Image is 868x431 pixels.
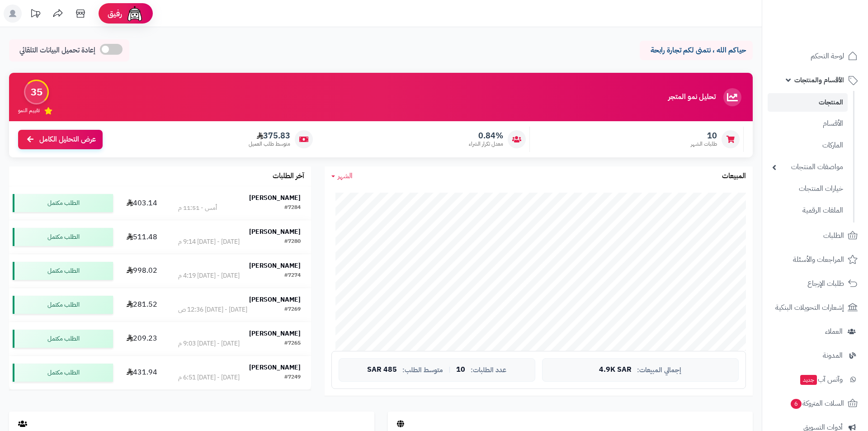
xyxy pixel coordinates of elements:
a: الماركات [768,136,848,155]
a: تحديثات المنصة [24,5,47,25]
a: الملفات الرقمية [768,201,848,220]
span: معدل تكرار الشراء [469,140,503,148]
span: المراجعات والأسئلة [793,253,844,266]
h3: تحليل نمو المتجر [668,93,716,101]
span: عدد الطلبات: [471,366,506,374]
a: الشهر [331,171,353,181]
span: الأقسام والمنتجات [794,74,844,86]
a: الطلبات [768,225,863,246]
td: 511.48 [117,220,168,254]
a: المراجعات والأسئلة [768,249,863,270]
span: 6 [791,399,802,409]
span: طلبات الشهر [691,140,717,148]
div: [DATE] - [DATE] 9:03 م [178,339,240,348]
span: إشعارات التحويلات البنكية [775,301,844,314]
span: الشهر [338,171,353,181]
div: الطلب مكتمل [13,330,113,348]
div: #7249 [284,373,301,382]
span: جديد [800,375,817,385]
span: وآتس آب [799,373,843,386]
a: لوحة التحكم [768,45,863,67]
span: إجمالي المبيعات: [637,366,681,374]
div: الطلب مكتمل [13,228,113,246]
span: تقييم النمو [18,107,40,114]
a: الأقسام [768,114,848,133]
strong: [PERSON_NAME] [249,261,301,270]
span: 4.9K SAR [599,366,632,374]
img: logo-2.png [807,24,859,43]
div: #7284 [284,204,301,213]
span: طلبات الإرجاع [807,277,844,290]
span: لوحة التحكم [811,50,844,62]
a: خيارات المنتجات [768,179,848,199]
strong: [PERSON_NAME] [249,363,301,372]
div: الطلب مكتمل [13,194,113,212]
div: #7269 [284,305,301,314]
span: 375.83 [249,131,290,141]
span: 10 [456,366,465,374]
h3: آخر الطلبات [273,172,304,180]
span: | [448,366,451,373]
img: ai-face.png [126,5,144,23]
p: حياكم الله ، نتمنى لكم تجارة رابحة [646,45,746,56]
div: [DATE] - [DATE] 4:19 م [178,271,240,280]
a: عرض التحليل الكامل [18,130,103,149]
span: رفيق [108,8,122,19]
span: السلات المتروكة [790,397,844,410]
div: الطلب مكتمل [13,296,113,314]
span: عرض التحليل الكامل [39,134,96,145]
span: إعادة تحميل البيانات التلقائي [19,45,95,56]
strong: [PERSON_NAME] [249,329,301,338]
div: #7265 [284,339,301,348]
div: [DATE] - [DATE] 6:51 م [178,373,240,382]
span: 10 [691,131,717,141]
td: 998.02 [117,254,168,288]
a: مواصفات المنتجات [768,157,848,177]
span: متوسط الطلب: [402,366,443,374]
strong: [PERSON_NAME] [249,193,301,203]
a: المدونة [768,345,863,366]
a: السلات المتروكة6 [768,393,863,414]
strong: [PERSON_NAME] [249,227,301,237]
div: #7280 [284,237,301,246]
a: وآتس آبجديد [768,369,863,390]
h3: المبيعات [722,172,746,180]
span: العملاء [825,325,843,338]
div: [DATE] - [DATE] 12:36 ص [178,305,247,314]
span: متوسط طلب العميل [249,140,290,148]
td: 209.23 [117,322,168,355]
td: 281.52 [117,288,168,322]
td: 403.14 [117,186,168,220]
span: 0.84% [469,131,503,141]
a: طلبات الإرجاع [768,273,863,294]
a: العملاء [768,321,863,342]
a: المنتجات [768,93,848,112]
a: إشعارات التحويلات البنكية [768,297,863,318]
span: الطلبات [823,229,844,242]
span: 485 SAR [367,366,397,374]
div: الطلب مكتمل [13,262,113,280]
strong: [PERSON_NAME] [249,295,301,304]
span: المدونة [823,349,843,362]
div: أمس - 11:51 م [178,204,217,213]
div: #7274 [284,271,301,280]
div: [DATE] - [DATE] 9:14 م [178,237,240,246]
div: الطلب مكتمل [13,364,113,382]
td: 431.94 [117,356,168,389]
